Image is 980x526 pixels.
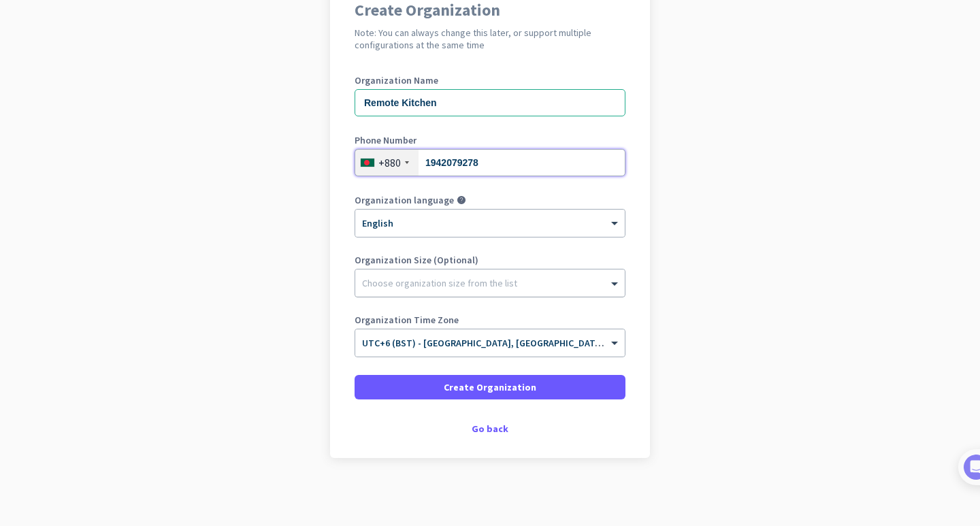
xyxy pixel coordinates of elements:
[355,149,625,176] input: 2-7111234
[355,2,625,18] h1: Create Organization
[355,27,625,51] h2: Note: You can always change this later, or support multiple configurations at the same time
[444,380,536,394] span: Create Organization
[378,156,401,169] div: +880
[355,135,625,145] label: Phone Number
[355,76,625,85] label: Organization Name
[355,424,625,433] div: Go back
[355,315,625,325] label: Organization Time Zone
[355,195,454,205] label: Organization language
[355,255,625,265] label: Organization Size (Optional)
[355,375,625,399] button: Create Organization
[457,195,466,205] i: help
[355,89,625,116] input: What is the name of your organization?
